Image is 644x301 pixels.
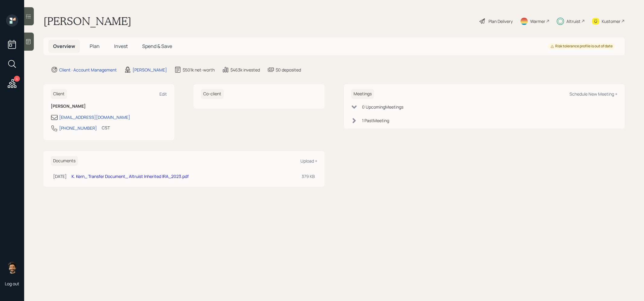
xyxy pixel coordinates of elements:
[142,43,172,49] span: Spend & Save
[362,117,389,124] div: 1 Past Meeting
[230,67,260,73] div: $463k invested
[362,104,403,110] div: 0 Upcoming Meeting s
[133,67,167,73] div: [PERSON_NAME]
[51,156,78,166] h6: Documents
[530,18,545,24] div: Warmer
[302,173,315,179] div: 379 KB
[602,18,620,24] div: Kustomer
[201,89,224,99] h6: Co-client
[183,67,215,73] div: $501k net-worth
[5,281,19,287] div: Log out
[276,67,301,73] div: $0 deposited
[114,43,128,49] span: Invest
[53,173,67,179] div: [DATE]
[566,18,581,24] div: Altruist
[351,89,374,99] h6: Meetings
[300,158,317,164] div: Upload +
[90,43,100,49] span: Plan
[72,173,189,179] a: K. Kern_ Transfer Document_ Altruist Inherited IRA_2023.pdf
[102,125,110,131] div: CST
[51,104,167,109] h6: [PERSON_NAME]
[6,261,18,274] img: eric-schwartz-headshot.png
[489,18,513,24] div: Plan Delivery
[159,91,167,97] div: Edit
[14,76,20,82] div: 4
[43,14,131,28] h1: [PERSON_NAME]
[569,91,617,97] div: Schedule New Meeting +
[59,114,130,120] div: [EMAIL_ADDRESS][DOMAIN_NAME]
[53,43,75,49] span: Overview
[51,89,67,99] h6: Client
[59,67,117,73] div: Client · Account Management
[550,44,613,49] div: Risk tolerance profile is out of date
[59,125,97,131] div: [PHONE_NUMBER]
